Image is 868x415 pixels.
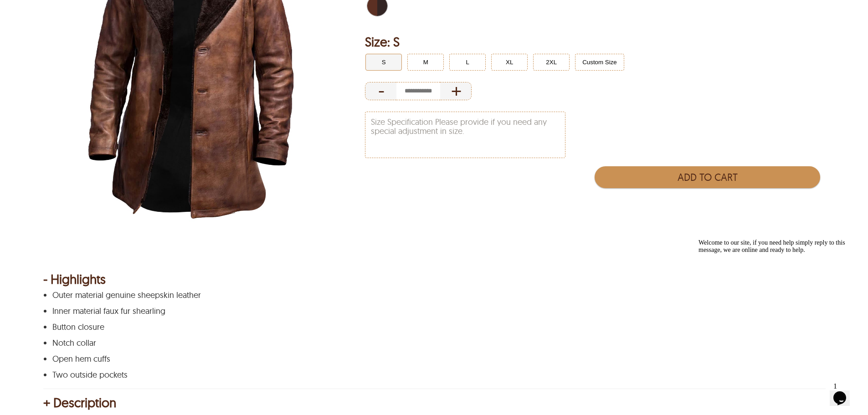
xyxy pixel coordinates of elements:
iframe: chat widget [695,236,859,374]
textarea: Size Specification Please provide if you need any special adjustment in size. [365,112,565,158]
h2: Selected Filter by Size: S [365,33,825,51]
button: Click to select S [365,54,402,71]
p: Inner material faux fur shearling [52,307,813,316]
div: Welcome to our site, if you need help simply reply to this message, we are online and ready to help. [4,4,168,18]
span: Welcome to our site, if you need help simply reply to this message, we are online and ready to help. [4,4,150,18]
iframe: PayPal [595,193,820,213]
button: Click to select XL [491,54,528,71]
button: Add to Cart [595,166,820,188]
p: Open hem cuffs [52,354,813,364]
button: Click to select 2XL [533,54,570,71]
iframe: chat widget [830,379,859,406]
p: Two outside pockets [52,370,813,379]
div: Decrease Quantity of Item [365,82,396,100]
div: + Description [43,398,825,407]
button: Click to select L [449,54,486,71]
p: Outer material genuine sheepskin leather [52,291,813,300]
p: Notch collar [52,338,813,348]
div: Increase Quantity of Item [440,82,472,100]
p: Button closure [52,323,813,332]
button: Click to select Custom Size [575,54,624,71]
div: - Highlights [43,275,825,284]
button: Click to select M [407,54,444,71]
